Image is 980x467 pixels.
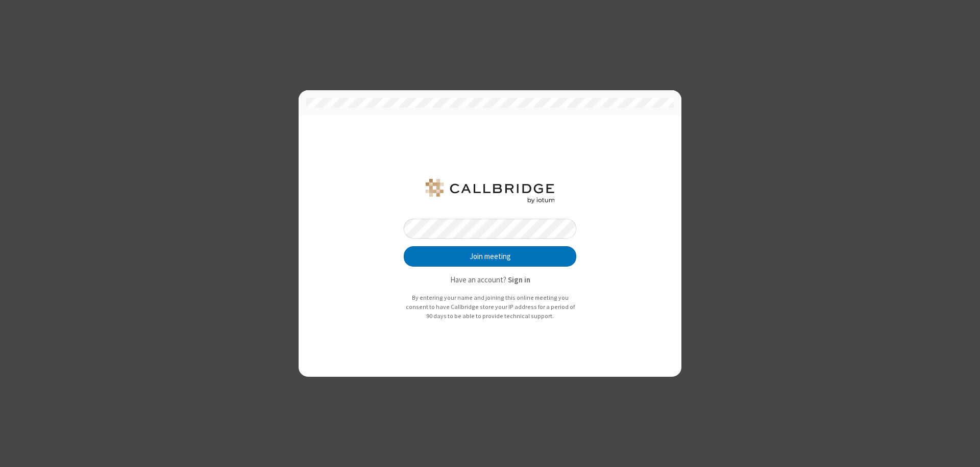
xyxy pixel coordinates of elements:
p: Have an account? [404,274,576,286]
img: QA Selenium DO NOT DELETE OR CHANGE [424,179,556,203]
strong: Sign in [508,275,530,284]
p: By entering your name and joining this online meeting you consent to have Callbridge store your I... [404,293,576,320]
button: Sign in [508,274,530,286]
button: Join meeting [404,246,576,267]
